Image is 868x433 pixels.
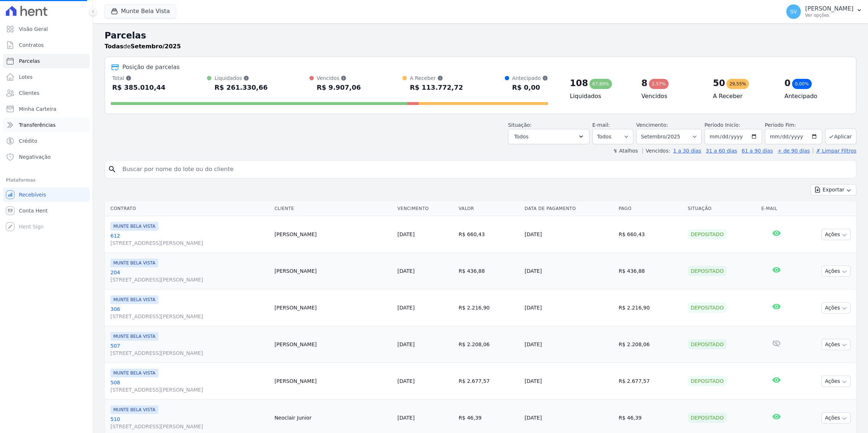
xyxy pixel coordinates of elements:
span: MUNTE BELA VISTA [110,259,158,267]
span: [STREET_ADDRESS][PERSON_NAME] [110,423,269,430]
button: Todos [508,129,589,144]
span: [STREET_ADDRESS][PERSON_NAME] [110,313,269,320]
span: Recebíveis [19,191,46,198]
div: R$ 385.010,44 [112,82,166,93]
div: 0,00% [792,79,812,89]
span: Minha Carteira [19,105,56,113]
p: de [105,42,181,51]
div: 67,88% [589,79,612,89]
a: Clientes [3,86,90,100]
div: Total [112,74,166,82]
p: Ver opções [805,12,853,18]
span: [STREET_ADDRESS][PERSON_NAME] [110,276,269,283]
div: R$ 113.772,72 [410,82,463,93]
div: Depositado [688,266,727,276]
th: Cliente [272,201,395,216]
button: Aplicar [825,129,856,144]
td: [DATE] [522,290,616,326]
button: Ações [822,302,851,313]
label: E-mail: [592,122,610,128]
th: Data de Pagamento [522,201,616,216]
span: Todos [514,132,528,141]
div: R$ 0,00 [512,82,548,93]
td: [PERSON_NAME] [272,253,395,290]
a: 61 a 90 dias [742,148,773,154]
span: [STREET_ADDRESS][PERSON_NAME] [110,386,269,393]
td: [PERSON_NAME] [272,290,395,326]
div: Vencidos [317,74,361,82]
a: 612[STREET_ADDRESS][PERSON_NAME] [110,232,269,247]
td: [PERSON_NAME] [272,216,395,253]
h4: Antecipado [784,92,844,101]
a: 507[STREET_ADDRESS][PERSON_NAME] [110,342,269,357]
h4: A Receber [713,92,773,101]
div: 0 [784,77,791,89]
span: Lotes [19,73,33,81]
a: 31 a 60 dias [706,148,737,154]
a: Transferências [3,118,90,132]
th: E-mail [758,201,794,216]
th: Pago [616,201,685,216]
span: MUNTE BELA VISTA [110,369,158,377]
span: Contratos [19,41,44,49]
span: Crédito [19,137,37,145]
a: 508[STREET_ADDRESS][PERSON_NAME] [110,379,269,393]
a: [DATE] [397,415,414,421]
td: R$ 2.208,06 [616,326,685,363]
div: Liquidados [214,74,268,82]
div: Antecipado [512,74,548,82]
td: [DATE] [522,216,616,253]
div: 29,55% [726,79,749,89]
td: R$ 2.208,06 [456,326,522,363]
button: Ações [822,266,851,277]
td: R$ 436,88 [616,253,685,290]
div: Depositado [688,339,727,349]
th: Contrato [105,201,272,216]
span: MUNTE BELA VISTA [110,405,158,414]
a: [DATE] [397,305,414,311]
div: Depositado [688,229,727,239]
td: R$ 660,43 [456,216,522,253]
a: ✗ Limpar Filtros [813,148,856,154]
div: R$ 9.907,06 [317,82,361,93]
span: Negativação [19,153,51,161]
strong: Setembro/2025 [131,43,181,50]
td: [PERSON_NAME] [272,363,395,400]
button: Exportar [811,184,856,195]
td: R$ 2.216,90 [456,290,522,326]
a: Crédito [3,134,90,148]
div: 108 [570,77,588,89]
th: Vencimento [394,201,456,216]
a: Conta Hent [3,203,90,218]
div: 2,57% [649,79,669,89]
button: Ações [822,339,851,350]
div: R$ 261.330,66 [214,82,268,93]
th: Situação [685,201,758,216]
label: Período Inicío: [705,122,740,128]
td: [PERSON_NAME] [272,326,395,363]
a: Negativação [3,150,90,164]
div: Depositado [688,376,727,386]
span: MUNTE BELA VISTA [110,332,158,341]
button: Ações [822,376,851,387]
td: R$ 660,43 [616,216,685,253]
h2: Parcelas [105,29,856,42]
span: Clientes [19,89,39,97]
a: Lotes [3,70,90,84]
td: [DATE] [522,326,616,363]
th: Valor [456,201,522,216]
a: Minha Carteira [3,102,90,116]
a: Recebíveis [3,187,90,202]
input: Buscar por nome do lote ou do cliente [118,162,853,177]
a: + de 90 dias [778,148,810,154]
button: SV [PERSON_NAME] Ver opções [780,1,868,22]
span: [STREET_ADDRESS][PERSON_NAME] [110,239,269,247]
span: MUNTE BELA VISTA [110,222,158,231]
span: Transferências [19,121,56,129]
label: Vencidos: [642,148,670,154]
td: R$ 2.677,57 [616,363,685,400]
div: 8 [641,77,648,89]
a: 510[STREET_ADDRESS][PERSON_NAME] [110,416,269,430]
a: 204[STREET_ADDRESS][PERSON_NAME] [110,269,269,283]
strong: Todas [105,43,123,50]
